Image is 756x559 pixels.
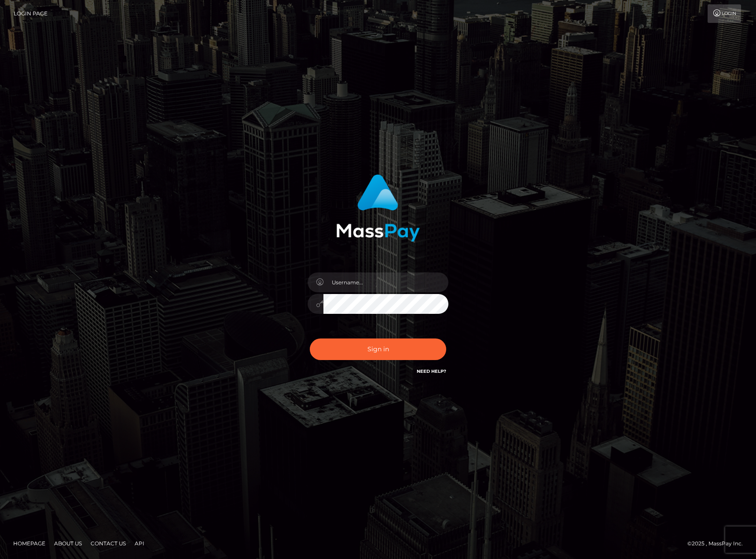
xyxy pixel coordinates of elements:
[14,4,48,23] a: Login Page
[51,537,85,550] a: About Us
[687,539,749,548] div: © 2025 , MassPay Inc.
[323,272,448,292] input: Username...
[310,338,446,360] button: Sign in
[336,174,420,242] img: MassPay Login
[87,537,129,550] a: Contact Us
[417,368,446,374] a: Need Help?
[708,4,741,23] a: Login
[131,537,148,550] a: API
[10,537,49,550] a: Homepage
